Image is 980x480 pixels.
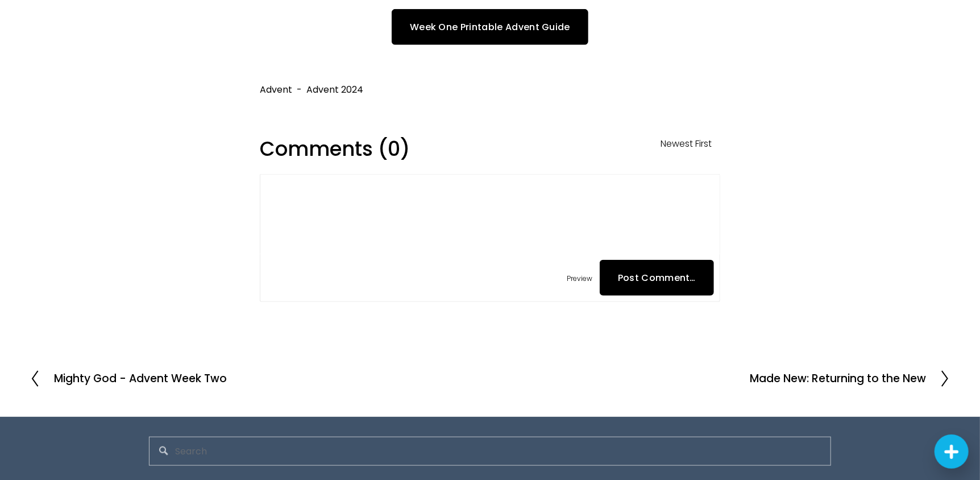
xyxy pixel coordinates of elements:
[260,135,410,163] span: Comments (0)
[306,83,363,96] a: Advent 2024
[392,9,588,45] a: Week One Printable Advent Guide
[30,370,227,388] a: Mighty God - Advent Week Two
[149,437,831,466] input: Search
[750,373,926,384] h2: Made New: Returning to the New
[750,370,950,388] a: Made New: Returning to the New
[54,373,227,384] h2: Mighty God - Advent Week Two
[567,274,592,283] span: Preview
[260,83,292,96] a: Advent
[600,260,714,296] span: Post Comment…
